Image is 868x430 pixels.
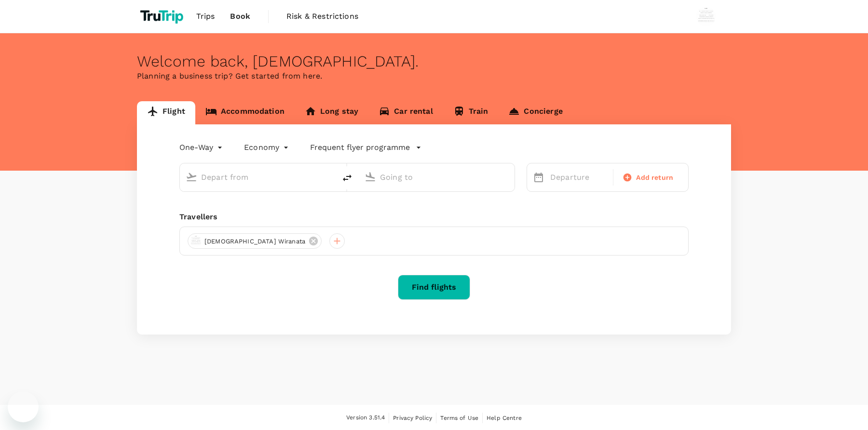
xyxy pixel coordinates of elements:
span: Trips [196,11,215,22]
div: Economy [244,140,291,155]
a: Long stay [295,101,368,124]
div: Welcome back , [DEMOGRAPHIC_DATA] . [137,53,731,70]
a: Terms of Use [440,413,478,423]
input: Depart from [201,170,315,185]
button: Find flights [398,275,470,300]
a: Privacy Policy [393,413,432,423]
div: One-Way [179,140,225,155]
a: Flight [137,101,195,124]
button: Frequent flyer programme [310,142,421,153]
p: Frequent flyer programme [310,142,410,153]
p: Planning a business trip? Get started from here. [137,70,731,82]
span: Help Centre [487,415,522,421]
button: Open [329,176,331,178]
iframe: Button to launch messaging window [8,391,39,422]
button: delete [336,166,359,189]
span: Version 3.51.4 [346,413,385,423]
a: Accommodation [195,101,295,124]
a: Concierge [498,101,572,124]
button: Open [508,176,510,178]
input: Going to [380,170,494,185]
p: Departure [550,172,607,183]
img: Wisnu Wiranata [696,7,716,26]
span: Book [230,11,250,22]
img: TruTrip logo [137,6,189,27]
span: Privacy Policy [393,415,432,421]
span: Risk & Restrictions [286,11,358,22]
span: [DEMOGRAPHIC_DATA] Wiranata [199,237,311,246]
img: avatar-655f099880fca.png [190,235,202,247]
div: [DEMOGRAPHIC_DATA] Wiranata [188,233,322,249]
div: Travellers [179,211,689,223]
a: Car rental [368,101,443,124]
span: Terms of Use [440,415,478,421]
span: Add return [636,173,673,183]
a: Help Centre [487,413,522,423]
a: Train [443,101,499,124]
